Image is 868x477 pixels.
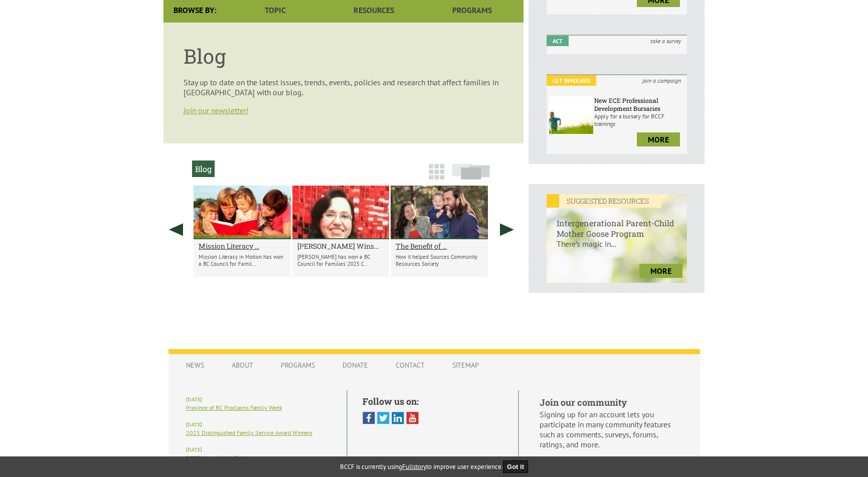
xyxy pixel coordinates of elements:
[547,208,687,239] h6: Intergenerational Parent-Child Mother Goose Program
[386,356,435,375] a: Contact
[639,264,682,278] a: more
[540,396,682,408] h5: Join our community
[186,396,331,403] h6: [DATE]
[186,454,242,461] a: BCCF Hosts 48th AGM
[547,36,569,46] em: Act
[637,132,680,146] a: more
[547,239,687,259] p: There’s magic in...
[636,75,687,86] i: join a campaign
[186,404,282,411] a: Province of BC Proclaims Family Week
[377,412,390,424] img: Twitter
[297,253,385,267] p: [PERSON_NAME] has won a BC Council for Families’ 2025 C...
[547,194,661,208] em: SUGGESTED RESOURCES
[184,77,503,97] p: Stay up to date on the latest issues, trends, events, policies and research that affect families ...
[426,169,447,185] a: Grid View
[222,356,263,375] a: About
[452,164,490,180] img: slide-icon.png
[176,356,214,375] a: News
[271,356,325,375] a: Programs
[292,186,390,277] li: Inas Lasheen Wins Family Service Award
[391,186,488,277] li: The Benefit of Organization-Wide Indigenous Cultural Safety Training
[429,164,444,180] img: grid-icon.png
[540,409,682,449] p: Signing up for an account lets you participate in many community features such as comments, surve...
[363,395,503,407] h5: Follow us on:
[186,429,312,436] a: 2025 Distinguished Family Service Award Winners
[199,253,286,267] p: Mission Literacy in Motion has won a BC Council for Famil...
[503,460,528,473] button: Got it
[594,96,684,112] h6: New ECE Professional Development Bursaries
[547,75,596,86] em: Get Involved
[199,241,286,251] a: Mission Literacy ...
[402,462,426,471] a: Fullstory
[594,112,684,127] p: Apply for a bursary for BCCF trainings
[192,161,215,177] h2: Blog
[396,241,483,251] a: The Benefit of ...
[644,36,687,46] i: take a survey
[184,105,249,115] a: Join our newsletter!
[392,412,404,424] img: Linked In
[396,253,483,267] p: How it helped Sources Community Resources Society
[297,241,385,251] a: [PERSON_NAME] Wins...
[186,446,331,453] h6: [DATE]
[449,169,493,185] a: Slide View
[186,421,331,428] h6: [DATE]
[332,356,378,375] a: Donate
[442,356,489,375] a: Sitemap
[363,412,375,424] img: Facebook
[184,43,503,69] h1: Blog
[406,412,419,424] img: You Tube
[194,186,291,277] li: Mission Literacy in Motion Wins Family Service Award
